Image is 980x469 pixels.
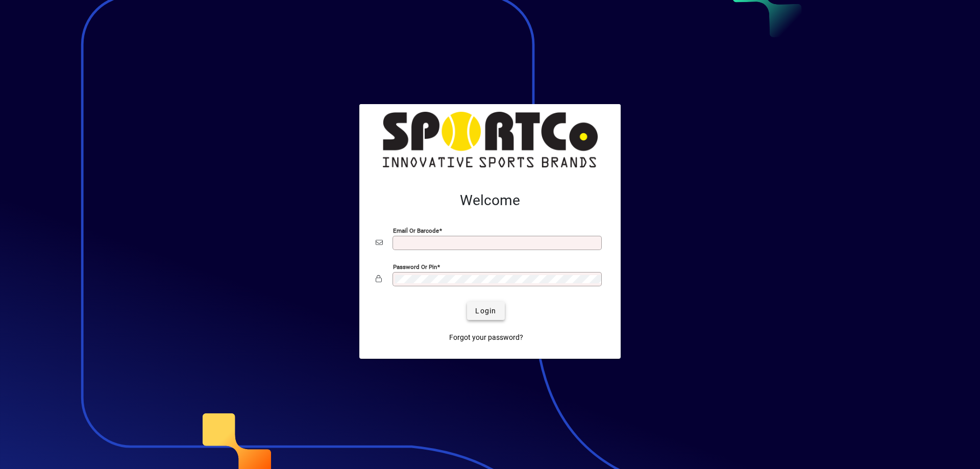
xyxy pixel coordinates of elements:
[393,263,437,270] mat-label: Password or Pin
[445,328,527,347] a: Forgot your password?
[393,227,439,234] mat-label: Email or Barcode
[475,306,496,316] span: Login
[376,192,604,209] h2: Welcome
[467,302,504,320] button: Login
[449,332,523,343] span: Forgot your password?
